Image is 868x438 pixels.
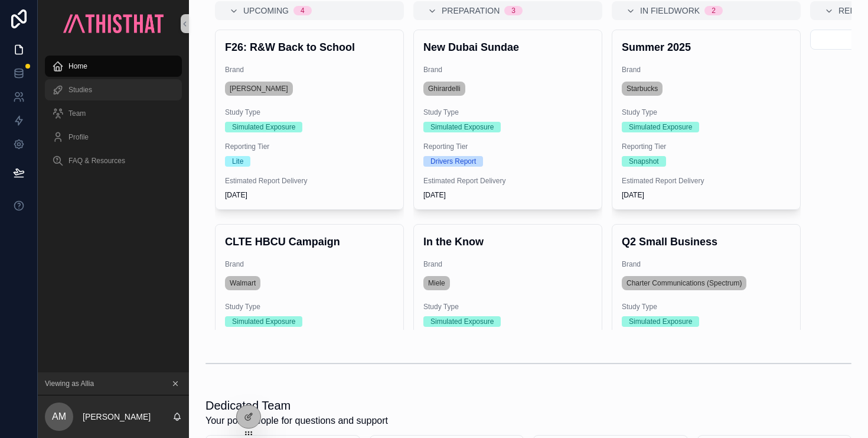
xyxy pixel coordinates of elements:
span: Charter Communications (Spectrum) [626,278,742,288]
span: Study Type [622,302,791,312]
span: Estimated Report Delivery [423,176,592,186]
span: Starbucks [626,84,658,93]
div: Snapshot [629,156,659,167]
div: 3 [511,6,515,15]
h4: In the Know [423,234,592,250]
div: scrollable content [38,47,189,187]
a: Profile [45,126,182,148]
a: Miele [423,276,450,290]
h4: Summer 2025 [622,40,791,56]
span: Brand [622,65,791,74]
span: Profile [68,132,89,142]
a: In the KnowBrandMieleStudy TypeSimulated ExposureReporting TierLiteEstimated Report Delivery[DATE] [413,224,602,404]
a: Home [45,56,182,77]
span: Brand [622,259,791,269]
div: Simulated Exposure [232,316,295,327]
a: F26: R&W Back to SchoolBrand[PERSON_NAME]Study TypeSimulated ExposureReporting TierLiteEstimated ... [215,30,404,210]
span: Study Type [225,302,394,312]
p: [PERSON_NAME] [83,411,151,423]
div: Simulated Exposure [430,316,494,327]
span: Study Type [225,108,394,117]
a: Starbucks [622,82,663,96]
div: Lite [232,156,243,167]
a: [PERSON_NAME] [225,82,293,96]
span: [DATE] [225,190,394,200]
span: In Fieldwork [640,5,700,17]
h1: Dedicated Team [205,397,388,414]
span: Walmart [230,278,256,288]
a: Team [45,103,182,124]
span: Team [68,109,86,118]
div: Drivers Report [430,156,476,167]
span: Miele [428,278,445,288]
div: 2 [712,6,716,15]
a: FAQ & Resources [45,150,182,171]
span: [DATE] [622,190,791,200]
a: Studies [45,79,182,100]
a: Summer 2025BrandStarbucksStudy TypeSimulated ExposureReporting TierSnapshotEstimated Report Deliv... [612,30,801,210]
span: FAQ & Resources [68,156,125,166]
span: AM [52,410,66,424]
span: Brand [423,65,592,74]
span: [DATE] [423,190,592,200]
h4: Q2 Small Business [622,234,791,250]
h4: CLTE HBCU Campaign [225,234,394,250]
span: Reporting Tier [225,142,394,151]
span: Study Type [622,108,791,117]
h4: New Dubai Sundae [423,40,592,56]
div: Simulated Exposure [232,122,295,132]
a: Walmart [225,276,260,290]
span: [PERSON_NAME] [230,84,288,93]
span: Brand [225,259,394,269]
img: App logo [63,14,163,33]
span: Study Type [423,302,592,312]
div: Simulated Exposure [629,316,692,327]
div: 4 [301,6,305,15]
a: New Dubai SundaeBrandGhirardelliStudy TypeSimulated ExposureReporting TierDrivers ReportEstimated... [413,30,602,210]
span: Preparation [442,5,500,17]
span: Home [68,61,87,71]
span: Reporting Tier [423,142,592,151]
div: Simulated Exposure [430,122,494,132]
span: Your point people for questions and support [205,414,388,428]
a: Ghirardelli [423,82,465,96]
div: Simulated Exposure [629,122,692,132]
a: Charter Communications (Spectrum) [622,276,746,290]
span: Ghirardelli [428,84,461,93]
h4: F26: R&W Back to School [225,40,394,56]
a: CLTE HBCU CampaignBrandWalmartStudy TypeSimulated ExposureReporting TierDrivers ReportEstimated R... [215,224,404,404]
span: Estimated Report Delivery [622,176,791,186]
span: Studies [68,85,92,95]
span: Brand [423,259,592,269]
span: Upcoming [243,5,289,17]
span: Estimated Report Delivery [225,176,394,186]
span: Study Type [423,108,592,117]
span: Viewing as Allia [45,379,94,388]
span: Brand [225,65,394,74]
a: Q2 Small BusinessBrandCharter Communications (Spectrum)Study TypeSimulated ExposureReporting Tier... [612,224,801,404]
span: Reporting Tier [622,142,791,151]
